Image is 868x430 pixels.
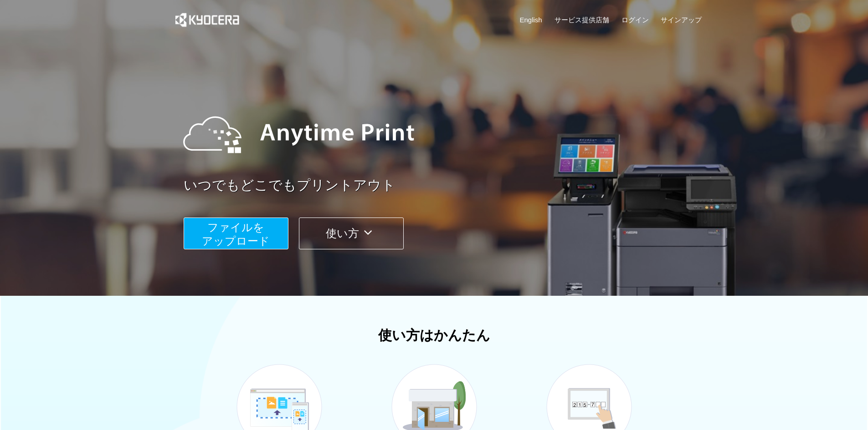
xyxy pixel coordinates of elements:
[555,15,609,25] a: サービス提供店舗
[299,218,404,249] button: 使い方
[184,176,708,195] a: いつでもどこでもプリントアウト
[520,15,542,25] a: English
[184,218,288,249] button: ファイルを​​アップロード
[661,15,702,25] a: サインアップ
[202,221,270,247] span: ファイルを ​​アップロード
[621,15,649,25] a: ログイン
